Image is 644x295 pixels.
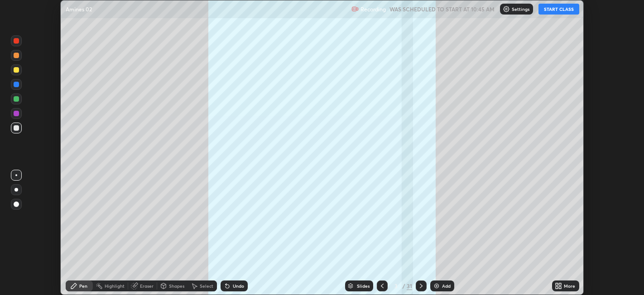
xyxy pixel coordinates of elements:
[503,5,510,13] img: class-settings-icons
[105,284,125,288] div: Highlight
[442,284,451,288] div: Add
[79,284,87,288] div: Pen
[140,284,154,288] div: Eraser
[389,5,495,13] h5: WAS SCHEDULED TO START AT 10:45 AM
[402,283,405,289] div: /
[169,284,184,288] div: Shapes
[512,7,529,11] p: Settings
[433,282,440,290] img: add-slide-button
[357,284,370,288] div: Slides
[407,282,412,290] div: 31
[233,284,244,288] div: Undo
[66,5,92,13] p: Amines 02
[391,283,400,289] div: 3
[564,284,575,288] div: More
[200,284,213,288] div: Select
[360,6,386,13] p: Recording
[351,5,359,13] img: recording.375f2c34.svg
[538,4,579,15] button: START CLASS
